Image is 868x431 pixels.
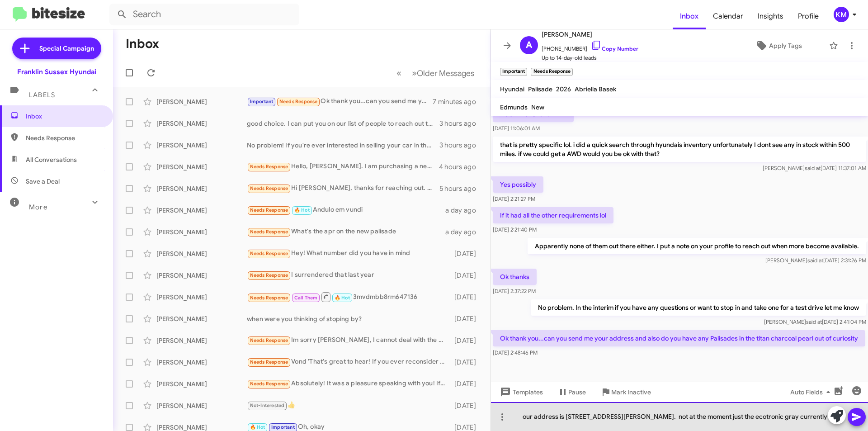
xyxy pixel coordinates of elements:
p: Ok thanks [493,269,537,285]
span: [DATE] 11:06:01 AM [493,125,540,132]
span: Needs Response [250,164,288,170]
div: [PERSON_NAME] [156,227,247,237]
span: Important [271,424,295,430]
div: [DATE] [450,249,483,258]
div: [DATE] [450,336,483,345]
div: What's the apr on the new palisade [247,227,445,237]
span: Palisade [528,85,552,93]
span: 🔥 Hot [335,295,350,301]
span: Needs Response [250,207,288,213]
span: Needs Response [26,133,103,142]
span: [DATE] 2:37:22 PM [493,288,536,294]
span: Save a Deal [26,177,60,186]
span: said at [805,165,821,171]
span: Needs Response [250,272,288,278]
div: [DATE] [450,293,483,302]
span: Mark Inactive [611,384,651,400]
span: Templates [498,384,543,400]
div: [PERSON_NAME] [156,249,247,258]
span: [DATE] 2:21:40 PM [493,226,537,233]
span: Important [250,99,274,104]
div: [PERSON_NAME] [156,97,247,106]
div: Franklin Sussex Hyundai [17,67,96,76]
span: New [531,103,544,111]
span: Needs Response [250,295,288,301]
a: Inbox [673,3,706,29]
div: 7 minutes ago [433,97,483,106]
div: Hi [PERSON_NAME], thanks for reaching out. Not seriously looking at the moment, just starting to ... [247,183,439,194]
span: Needs Response [250,359,288,365]
span: Apply Tags [769,38,802,54]
span: Special Campaign [39,44,94,53]
span: [DATE] 2:48:46 PM [493,349,538,356]
div: when were you thinking of stoping by? [247,314,450,323]
div: 3mvdmbb8rm647136 [247,291,450,303]
p: Ok thank you...can you send me your address and also do you have any Palisades in the titan charc... [493,330,865,346]
div: I surrendered that last year [247,270,450,280]
span: 2026 [556,85,571,93]
button: Pause [550,384,593,400]
p: Yes possibly [493,176,543,193]
button: Apply Tags [732,38,825,54]
span: Labels [29,91,55,99]
span: Needs Response [250,251,288,256]
span: said at [807,257,823,264]
h1: Inbox [126,37,159,51]
div: [PERSON_NAME] [156,401,247,410]
a: Insights [750,3,791,29]
div: Absolutely! It was a pleasure speaking with you! If all goes well my generally frugal nephew will... [247,379,450,389]
p: No problem. In the interim if you have any questions or want to stop in and take one for a test d... [531,299,866,316]
p: Apparently none of them out there either. I put a note on your profile to reach out when more bec... [528,238,866,254]
div: KM [834,7,849,22]
span: Auto Fields [790,384,834,400]
a: Calendar [706,3,750,29]
span: [PHONE_NUMBER] [542,40,638,53]
div: Hello, [PERSON_NAME]. I am purchasing a new [PERSON_NAME] SE, 2025. Would you share its price (wh... [247,161,439,172]
div: 3 hours ago [439,119,483,128]
span: Needs Response [250,381,288,387]
span: Edmunds [500,103,528,111]
div: Hey! What number did you have in mind [247,248,450,259]
span: Needs Response [250,229,288,235]
span: said at [806,318,822,325]
button: Auto Fields [783,384,841,400]
span: Older Messages [417,68,474,78]
div: [PERSON_NAME] [156,206,247,215]
span: A [526,38,532,52]
div: a day ago [445,227,483,237]
div: [PERSON_NAME] [156,119,247,128]
span: Needs Response [250,185,288,191]
span: Needs Response [279,99,318,104]
p: If it had all the other requirements lol [493,207,613,223]
span: [DATE] 2:21:27 PM [493,195,535,202]
div: [PERSON_NAME] [156,141,247,150]
span: Pause [568,384,586,400]
div: No problem! If you're ever interested in selling your car in the future, feel free to reach out. ... [247,141,439,150]
div: 3 hours ago [439,141,483,150]
div: [PERSON_NAME] [156,162,247,171]
span: [PERSON_NAME] [DATE] 2:31:26 PM [765,257,866,264]
div: [PERSON_NAME] [156,336,247,345]
div: 👍 [247,400,450,411]
div: Im sorry [PERSON_NAME], I cannot deal with the car right now. I just had a sudden death in my fam... [247,335,450,346]
a: Profile [791,3,826,29]
span: [PERSON_NAME] [542,29,638,40]
div: [DATE] [450,314,483,323]
div: [DATE] [450,358,483,367]
div: [PERSON_NAME] [156,314,247,323]
div: [DATE] [450,401,483,410]
div: 5 hours ago [439,184,483,193]
span: [PERSON_NAME] [DATE] 2:41:04 PM [764,318,866,325]
span: 🔥 Hot [250,424,265,430]
div: [PERSON_NAME] [156,184,247,193]
a: Copy Number [591,45,638,52]
div: Ok thank you...can you send me your address and also do you have any Palisades in the titan charc... [247,96,433,107]
button: Previous [391,64,407,82]
small: Important [500,68,527,76]
div: our address is [STREET_ADDRESS][PERSON_NAME]. not at the moment just the ecotronic gray currently [491,402,868,431]
div: [PERSON_NAME] [156,358,247,367]
div: [DATE] [450,379,483,388]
